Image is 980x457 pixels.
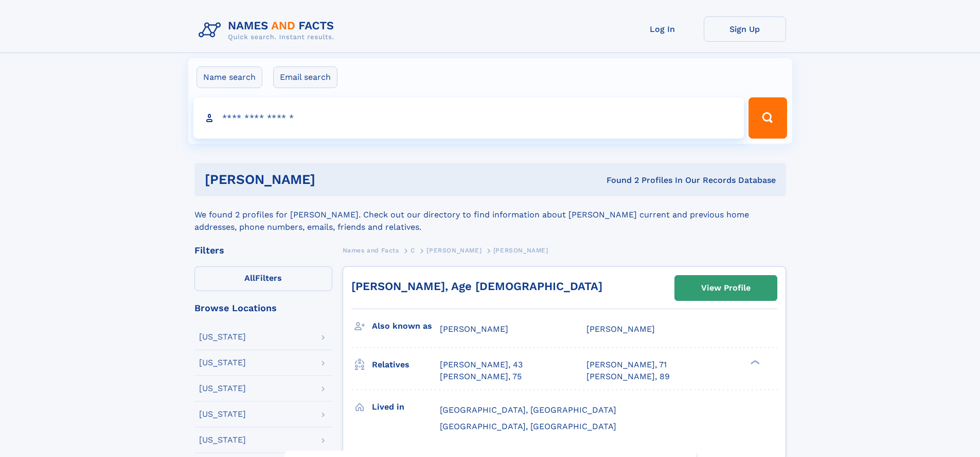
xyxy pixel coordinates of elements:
[426,247,482,254] span: [PERSON_NAME]
[675,276,777,300] a: View Profile
[748,359,760,366] div: ❯
[194,266,332,291] label: Filters
[372,398,440,416] h3: Lived in
[351,280,602,293] a: [PERSON_NAME], Age [DEMOGRAPHIC_DATA]
[704,16,786,42] a: Sign Up
[749,97,787,139] button: Search Button
[199,410,246,418] div: [US_STATE]
[440,359,523,370] a: [PERSON_NAME], 43
[194,196,786,233] div: We found 2 profiles for [PERSON_NAME]. Check out our directory to find information about [PERSON_...
[440,421,616,431] span: [GEOGRAPHIC_DATA], [GEOGRAPHIC_DATA]
[194,246,332,255] div: Filters
[199,384,246,393] div: [US_STATE]
[411,244,415,257] a: C
[426,244,482,257] a: [PERSON_NAME]
[199,333,246,341] div: [US_STATE]
[199,359,246,367] div: [US_STATE]
[194,303,332,313] div: Browse Locations
[197,66,262,88] label: Name search
[194,16,343,44] img: Logo Names and Facts
[193,97,744,139] input: search input
[621,16,704,42] a: Log In
[586,371,670,382] a: [PERSON_NAME], 89
[701,276,751,300] div: View Profile
[586,324,655,334] span: [PERSON_NAME]
[244,273,255,283] span: All
[411,247,415,254] span: C
[343,244,399,257] a: Names and Facts
[205,173,461,186] h1: [PERSON_NAME]
[440,371,522,382] a: [PERSON_NAME], 75
[440,405,616,415] span: [GEOGRAPHIC_DATA], [GEOGRAPHIC_DATA]
[372,317,440,335] h3: Also known as
[440,324,508,334] span: [PERSON_NAME]
[199,436,246,444] div: [US_STATE]
[372,356,440,374] h3: Relatives
[493,247,548,254] span: [PERSON_NAME]
[586,359,667,370] a: [PERSON_NAME], 71
[273,66,337,88] label: Email search
[461,175,776,186] div: Found 2 Profiles In Our Records Database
